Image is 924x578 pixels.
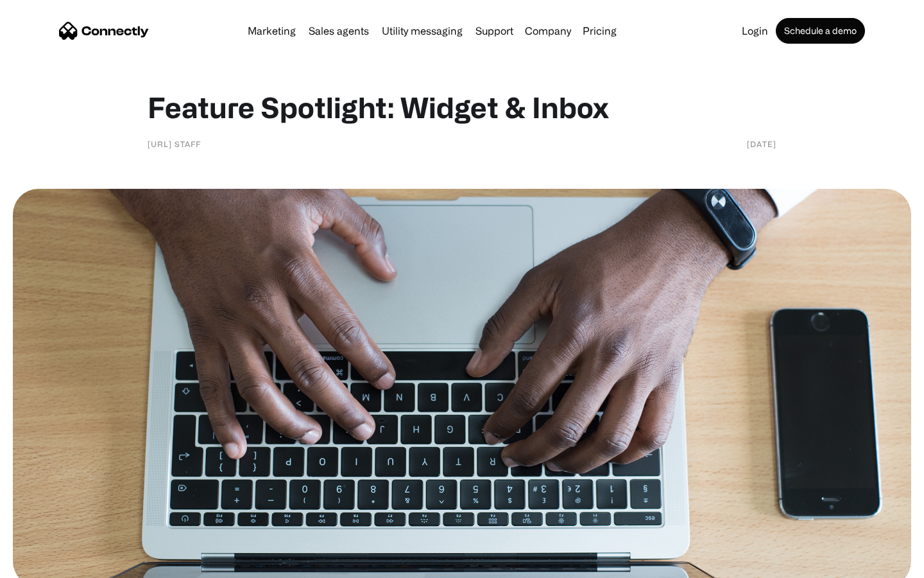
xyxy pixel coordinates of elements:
div: Company [525,22,571,40]
ul: Language list [26,556,77,574]
a: Pricing [577,26,622,36]
aside: Language selected: English [13,556,77,574]
a: Utility messaging [377,26,468,36]
a: Support [470,26,518,36]
a: Login [737,26,773,36]
h1: Feature Spotlight: Widget & Inbox [148,90,776,125]
a: Marketing [243,26,301,36]
div: [URL] staff [148,137,201,150]
div: [DATE] [747,137,776,150]
a: Sales agents [304,26,374,36]
a: Schedule a demo [776,18,865,44]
